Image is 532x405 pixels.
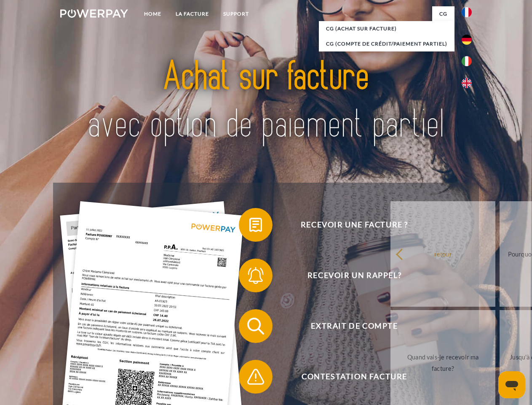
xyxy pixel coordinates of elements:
img: qb_search.svg [245,316,266,337]
button: Extrait de compte [239,309,458,343]
button: Recevoir un rappel? [239,259,458,292]
span: Recevoir un rappel? [251,259,457,292]
iframe: Bouton de lancement de la fenêtre de messagerie [498,371,525,398]
button: Contestation Facture [239,360,458,394]
span: Contestation Facture [251,360,457,394]
span: Extrait de compte [251,309,457,343]
a: LA FACTURE [168,6,216,22]
a: CG (Compte de crédit/paiement partiel) [319,36,454,51]
img: fr [462,7,472,17]
img: qb_warning.svg [245,366,266,387]
div: retour [396,248,490,259]
img: qb_bill.svg [245,214,266,235]
a: CG (achat sur facture) [319,21,454,36]
img: title-powerpay_fr.svg [80,40,452,162]
img: it [462,56,472,66]
button: Recevoir une facture ? [239,208,458,242]
img: qb_bell.svg [245,265,266,286]
a: Home [137,6,168,22]
span: Recevoir une facture ? [251,208,457,242]
img: logo-powerpay-white.svg [60,9,128,18]
img: de [462,35,472,45]
div: Quand vais-je recevoir ma facture? [396,351,490,374]
img: en [462,78,472,88]
a: CG [432,6,454,22]
a: Support [216,6,256,22]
